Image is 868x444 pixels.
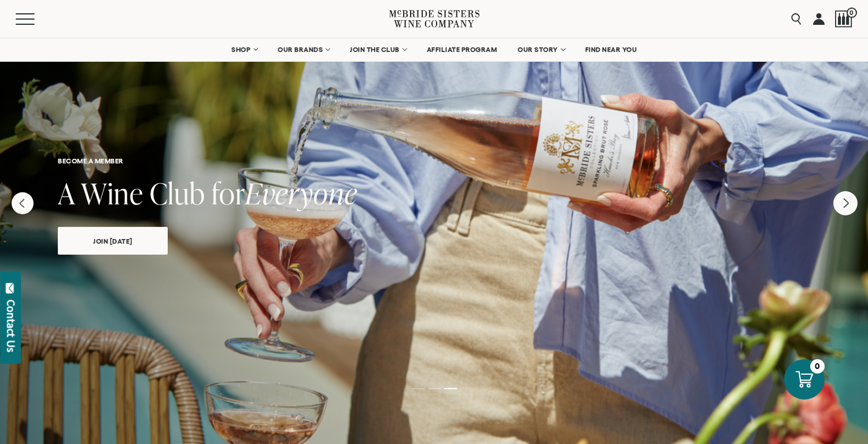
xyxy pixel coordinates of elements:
span: OUR BRANDS [278,46,323,54]
span: FIND NEAR YOU [585,46,637,54]
h6: become a member [58,157,810,165]
span: AFFILIATE PROGRAM [427,46,497,54]
span: OUR STORY [518,46,558,54]
span: Everyone [245,173,357,213]
span: JOIN THE CLUB [350,46,400,54]
div: 0 [810,359,825,374]
a: AFFILIATE PROGRAM [419,38,505,61]
a: SHOP [224,38,264,61]
span: join [DATE] [73,234,153,248]
li: Page dot 1 [412,388,424,389]
span: 0 [847,8,857,18]
button: Next [833,191,858,215]
li: Page dot 2 [428,388,441,389]
li: Page dot 3 [444,388,457,389]
div: Contact Us [5,300,17,352]
a: FIND NEAR YOU [578,38,645,61]
a: OUR STORY [510,38,572,61]
span: A Wine Club for [58,173,245,213]
a: OUR BRANDS [270,38,337,61]
button: Mobile Menu Trigger [16,13,57,25]
a: join [DATE] [58,227,168,255]
span: SHOP [231,46,251,54]
button: Previous [12,192,34,214]
a: JOIN THE CLUB [342,38,413,61]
